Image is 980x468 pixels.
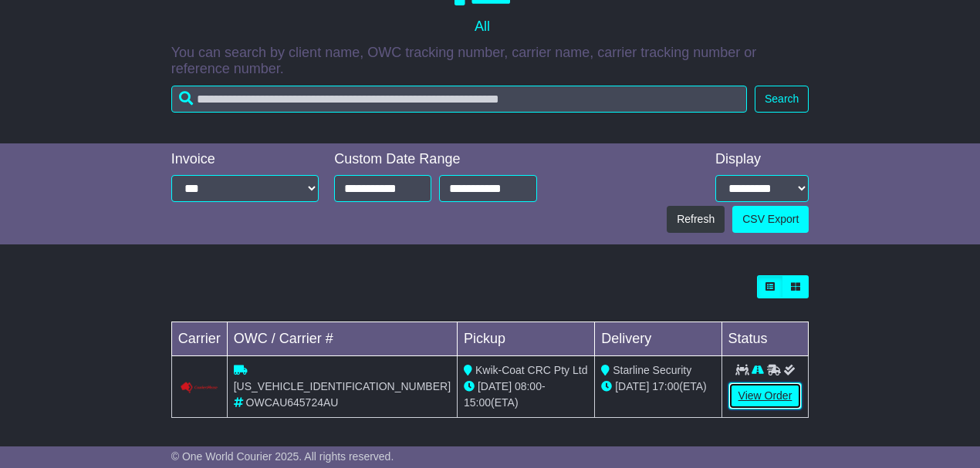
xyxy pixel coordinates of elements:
[515,380,542,392] span: 08:00
[601,379,715,395] div: (ETA)
[458,322,595,356] td: Pickup
[721,322,809,356] td: Status
[478,380,512,392] span: [DATE]
[171,322,227,356] td: Carrier
[334,151,536,168] div: Custom Date Range
[732,206,809,233] a: CSV Export
[180,382,218,394] img: Couriers_Please.png
[227,322,457,356] td: OWC / Carrier #
[595,322,721,356] td: Delivery
[728,382,803,409] a: View Order
[715,151,809,168] div: Display
[464,379,588,411] div: - (ETA)
[615,380,649,392] span: [DATE]
[475,364,587,376] span: Kwik-Coat CRC Pty Ltd
[246,396,339,409] span: OWCAU645724AU
[667,206,725,233] button: Refresh
[171,450,394,463] span: © One World Courier 2025. All rights reserved.
[171,151,319,168] div: Invoice
[171,45,809,78] p: You can search by client name, OWC tracking number, carrier name, carrier tracking number or refe...
[652,380,679,392] span: 17:00
[234,380,451,392] span: [US_VEHICLE_IDENTIFICATION_NUMBER]
[613,364,691,376] span: Starline Security
[464,396,491,409] span: 15:00
[755,86,809,113] button: Search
